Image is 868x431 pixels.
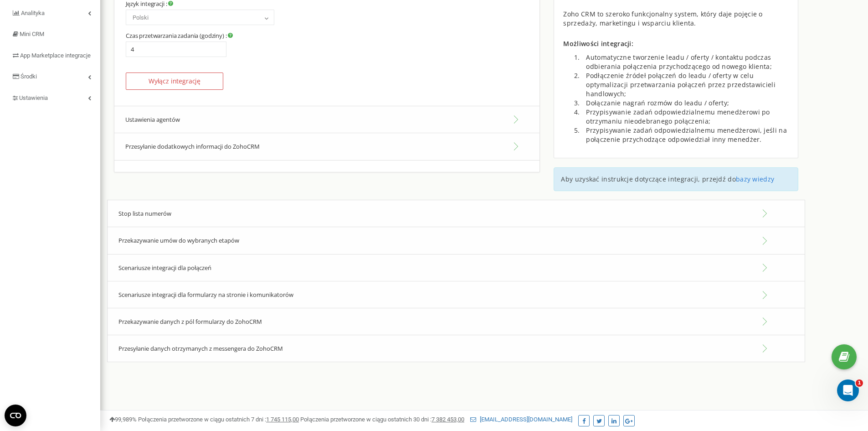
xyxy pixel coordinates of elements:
[129,11,271,24] span: Polski
[856,379,863,387] span: 1
[561,175,791,184] p: Aby uzyskać instrukcje dotyczące integracji, przejdź do
[114,106,539,134] button: Ustawienia agentów
[118,236,239,244] span: Przekazywanie umów do wybranych etapów
[118,264,211,272] span: Scenariusze integracji dla połączeń
[138,416,299,423] span: Połączenia przetworzone w ciągu ostatnich 7 dni :
[5,405,26,426] button: Open CMP widget
[300,416,464,423] span: Połączenia przetworzone w ciągu ostatnich 30 dni :
[581,108,789,126] li: Przypisywanie zadań odpowiedzialnemu menedżerowi po otrzymaniu nieodebranego połączenia;
[470,416,572,423] a: [EMAIL_ADDRESS][DOMAIN_NAME]
[109,416,137,423] span: 99,989%
[20,31,44,37] span: Mini CRM
[21,10,45,16] span: Analityka
[118,209,171,218] span: Stop lista numerów
[837,379,859,401] iframe: Intercom live chat
[581,53,789,71] li: Automatyczne tworzenie leadu / oferty / kontaktu podczas odbierania połączenia przychodzącego od ...
[563,39,789,48] p: Możliwości integracji:
[563,10,789,28] div: Zoho CRM to szeroko funkcjonalny system, który daje pojęcie o sprzedaży, marketingu i wsparciu kl...
[126,10,274,25] span: Polski
[126,32,233,39] label: Czas przetwarzania zadania (godziny) :
[581,71,789,99] li: Podłączenie źródeł połączeń do leadu / oferty w celu optymalizacji przetwarzania połączeń przez p...
[118,291,293,299] span: Scenariusze integracji dla formularzy na stronie i komunikatorów
[736,175,774,183] a: bazy wiedzy
[266,416,299,423] u: 1 745 115,00
[19,94,48,101] span: Ustawienia
[21,73,37,80] span: Środki
[431,416,464,423] u: 7 382 453,00
[114,133,539,161] button: Przesyłanie dodatkowych informacji do ZohoCRM
[581,126,789,144] li: Przypisywanie zadań odpowiedzialnemu menedżerowi, jeśli na połączenie przychodzące odpowiedział i...
[126,73,223,90] button: Wyłącz integrację
[20,52,91,59] span: App Marketplace integracje
[118,317,262,326] span: Przekazywanie danych z pól formularzy do ZohoCRM
[581,99,789,108] li: Dołączanie nagrań rozmów do leadu / oferty;
[118,344,283,353] span: Przesyłanie danych otrzymanych z messengera do ZohoCRM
